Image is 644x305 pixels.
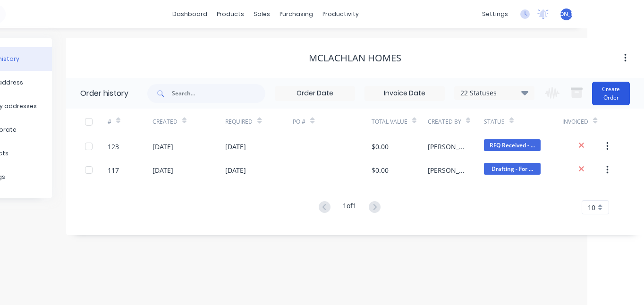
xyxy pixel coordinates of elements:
[108,118,111,126] div: #
[225,109,293,135] div: Required
[562,118,588,126] div: Invoiced
[249,7,275,21] div: sales
[428,118,461,126] div: Created By
[477,7,513,21] div: settings
[428,142,465,152] div: [PERSON_NAME]
[484,109,563,135] div: Status
[275,86,355,101] input: Order Date
[293,109,372,135] div: PO #
[225,142,246,152] div: [DATE]
[455,88,534,98] div: 22 Statuses
[153,118,178,126] div: Created
[80,88,128,99] div: Order history
[428,165,465,175] div: [PERSON_NAME]
[153,165,173,175] div: [DATE]
[544,10,589,18] span: [PERSON_NAME]
[365,86,444,101] input: Invoice Date
[225,118,253,126] div: Required
[372,118,407,126] div: Total Value
[168,7,212,21] a: dashboard
[372,142,389,152] div: $0.00
[428,109,484,135] div: Created By
[372,109,428,135] div: Total Value
[172,84,265,103] input: Search...
[484,118,505,126] div: Status
[153,109,226,135] div: Created
[309,52,401,64] div: McLachlan Homes
[212,7,249,21] div: products
[588,203,595,212] span: 10
[275,7,318,21] div: purchasing
[484,163,541,175] span: Drafting - For ...
[225,165,246,175] div: [DATE]
[318,7,364,21] div: productivity
[484,139,541,151] span: RFQ Received - ...
[562,109,607,135] div: Invoiced
[153,142,173,152] div: [DATE]
[108,109,153,135] div: #
[108,142,119,152] div: 123
[108,165,119,175] div: 117
[293,118,305,126] div: PO #
[592,82,630,105] button: Create Order
[372,165,389,175] div: $0.00
[343,201,356,214] div: 1 of 1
